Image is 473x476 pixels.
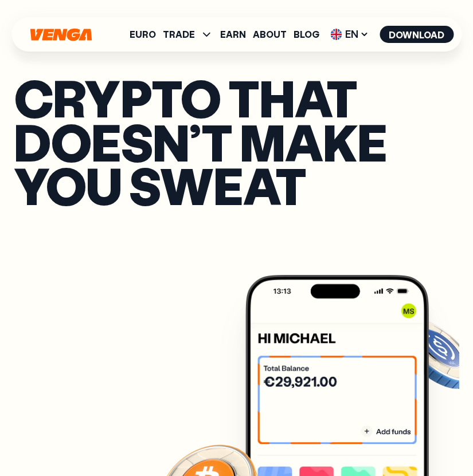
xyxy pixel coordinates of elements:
[29,28,93,41] svg: Home
[294,30,319,39] a: Blog
[220,30,246,39] a: Earn
[326,25,373,44] span: EN
[380,26,454,43] button: Download
[163,27,213,41] span: TRADE
[163,30,195,39] span: TRADE
[253,30,287,39] a: About
[330,29,342,40] img: flag-uk
[14,76,459,207] h1: Crypto that doesn’t make you sweat
[130,30,156,39] a: Euro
